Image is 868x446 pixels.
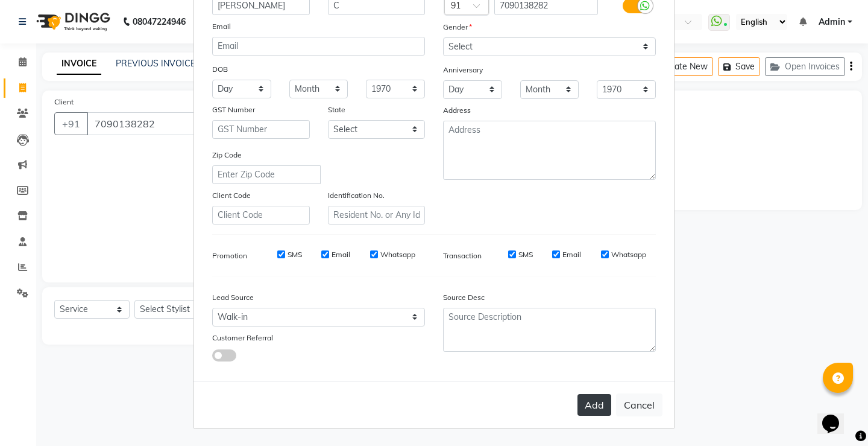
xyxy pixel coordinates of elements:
[212,250,247,261] label: Promotion
[212,37,425,56] input: Email
[212,206,310,225] input: Client Code
[212,150,242,161] label: Zip Code
[577,394,611,416] button: Add
[212,190,251,201] label: Client Code
[328,206,426,225] input: Resident No. or Any Id
[212,64,228,75] label: DOB
[212,165,321,184] input: Enter Zip Code
[328,104,345,115] label: State
[212,333,273,343] label: Customer Referral
[212,292,254,303] label: Lead Source
[518,249,533,260] label: SMS
[611,249,646,260] label: Whatsapp
[288,249,302,260] label: SMS
[443,105,471,116] label: Address
[380,249,415,260] label: Whatsapp
[212,120,310,139] input: GST Number
[443,22,472,33] label: Gender
[212,21,231,32] label: Email
[817,398,856,434] iframe: chat widget
[616,393,662,416] button: Cancel
[443,292,485,303] label: Source Desc
[328,190,385,201] label: Identification No.
[443,250,482,261] label: Transaction
[443,65,483,75] label: Anniversary
[562,249,581,260] label: Email
[212,104,255,115] label: GST Number
[332,249,350,260] label: Email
